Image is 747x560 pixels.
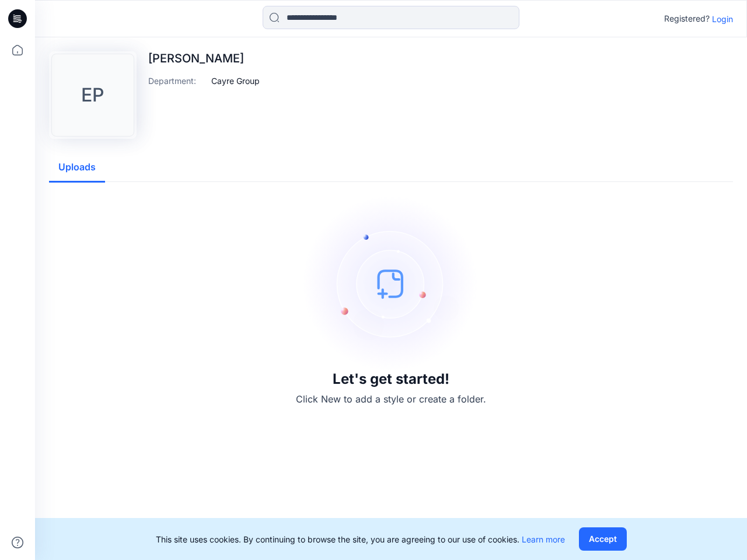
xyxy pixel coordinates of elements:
[211,75,260,87] p: Cayre Group
[51,54,134,136] div: EP
[664,12,710,26] p: Registered?
[156,533,565,545] p: This site uses cookies. By continuing to browse the site, you are agreeing to our use of cookies.
[712,13,733,25] p: Login
[303,196,479,371] img: empty-state-image.svg
[148,51,260,65] p: [PERSON_NAME]
[49,153,105,183] button: Uploads
[333,371,449,387] h3: Let's get started!
[522,534,565,544] a: Learn more
[296,392,486,406] p: Click New to add a style or create a folder.
[579,527,627,551] button: Accept
[148,75,207,87] p: Department :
